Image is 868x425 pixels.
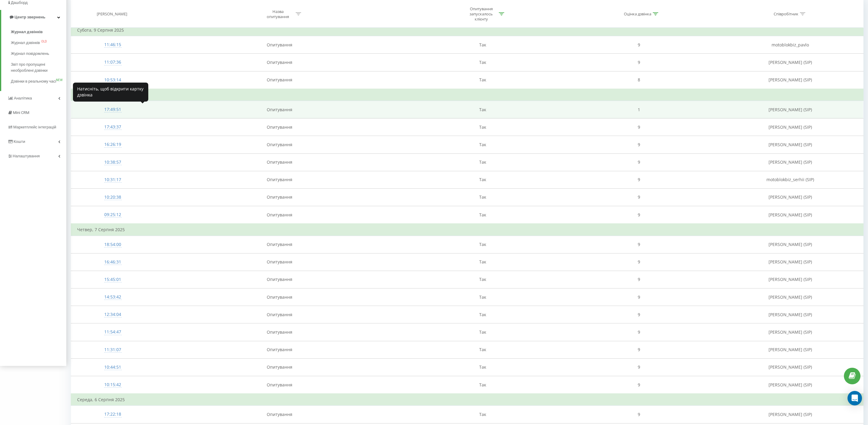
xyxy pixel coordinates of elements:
a: Центр звернень [1,10,66,24]
td: 9 [561,153,717,171]
td: [PERSON_NAME] (SIP) [717,341,863,358]
td: [PERSON_NAME] (SIP) [717,71,863,89]
td: Так [404,406,561,423]
td: Опитування [154,171,404,188]
td: Опитування [154,288,404,306]
td: П’ятниця, 8 Серпня 2025 [71,89,863,101]
td: 9 [561,36,717,54]
div: 17:49:51 [77,104,148,115]
td: Так [404,36,561,54]
div: 10:53:14 [77,74,148,86]
td: Так [404,206,561,224]
td: [PERSON_NAME] (SIP) [717,323,863,341]
span: Журнал дзвінків [11,40,40,46]
td: [PERSON_NAME] (SIP) [717,358,863,376]
div: Натисніть, щоб відкрити картку дзвінка [73,83,148,102]
span: Журнал дзвінків [11,29,43,35]
div: Назва опитування [262,9,294,19]
td: Так [404,101,561,118]
td: 9 [561,306,717,323]
td: 9 [561,271,717,288]
td: Так [404,153,561,171]
td: 9 [561,376,717,394]
span: Дашборд [11,0,28,5]
td: 9 [561,341,717,358]
td: Опитування [154,136,404,153]
td: Так [404,71,561,89]
div: 17:22:18 [77,408,148,420]
span: Центр звернень [14,15,45,19]
div: 10:20:38 [77,191,148,203]
td: 9 [561,253,717,271]
div: 15:45:01 [77,274,148,285]
td: [PERSON_NAME] (SIP) [717,406,863,423]
span: Mini CRM [13,110,29,115]
div: 11:54:47 [77,326,148,338]
td: Опитування [154,71,404,89]
td: Четвер, 7 Серпня 2025 [71,224,863,236]
div: 09:25:12 [77,209,148,221]
td: [PERSON_NAME] (SIP) [717,306,863,323]
span: Кошти [14,139,25,144]
a: Журнал дзвінків [11,27,66,37]
td: Так [404,171,561,188]
td: Опитування [154,253,404,271]
div: 10:31:17 [77,174,148,186]
td: Так [404,271,561,288]
div: 16:26:19 [77,139,148,150]
td: Опитування [154,341,404,358]
td: Опитування [154,101,404,118]
td: [PERSON_NAME] (SIP) [717,136,863,153]
span: Аналiтика [14,96,32,100]
span: Дзвінки в реальному часі [11,78,56,84]
td: [PERSON_NAME] (SIP) [717,236,863,253]
td: Опитування [154,306,404,323]
td: 9 [561,188,717,206]
td: [PERSON_NAME] (SIP) [717,253,863,271]
td: 9 [561,288,717,306]
td: Опитування [154,54,404,71]
div: 14:53:42 [77,291,148,303]
a: Журнал дзвінківOLD [11,37,66,48]
span: Налаштування [13,154,40,158]
td: 8 [561,71,717,89]
td: [PERSON_NAME] (SIP) [717,206,863,224]
td: Так [404,136,561,153]
td: 1 [561,101,717,118]
td: Опитування [154,406,404,423]
div: Оцінка дзвінка [624,11,651,17]
div: 12:34:04 [77,309,148,320]
td: 9 [561,406,717,423]
td: Опитування [154,323,404,341]
td: Так [404,236,561,253]
a: Звіт про пропущені необроблені дзвінки [11,59,66,76]
td: 9 [561,206,717,224]
div: 16:46:31 [77,256,148,268]
a: Журнал повідомлень [11,48,66,59]
td: Опитування [154,376,404,394]
td: Так [404,306,561,323]
td: Так [404,118,561,136]
td: [PERSON_NAME] (SIP) [717,54,863,71]
td: motoblokbiz_pavlo [717,36,863,54]
td: [PERSON_NAME] (SIP) [717,271,863,288]
td: Опитування [154,153,404,171]
div: Опитування запускалось клієнту [465,6,497,22]
div: 11:31:07 [77,344,148,356]
td: 9 [561,323,717,341]
td: Середа, 6 Серпня 2025 [71,394,863,406]
div: 17:43:37 [77,121,148,133]
td: [PERSON_NAME] (SIP) [717,118,863,136]
td: Опитування [154,36,404,54]
td: Опитування [154,188,404,206]
td: Так [404,188,561,206]
span: Звіт про пропущені необроблені дзвінки [11,61,63,74]
td: [PERSON_NAME] (SIP) [717,288,863,306]
td: Так [404,376,561,394]
td: [PERSON_NAME] (SIP) [717,101,863,118]
div: Open Intercom Messenger [848,391,862,405]
td: 9 [561,236,717,253]
td: 9 [561,136,717,153]
td: Опитування [154,358,404,376]
span: Маркетплейс інтеграцій [13,125,56,129]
